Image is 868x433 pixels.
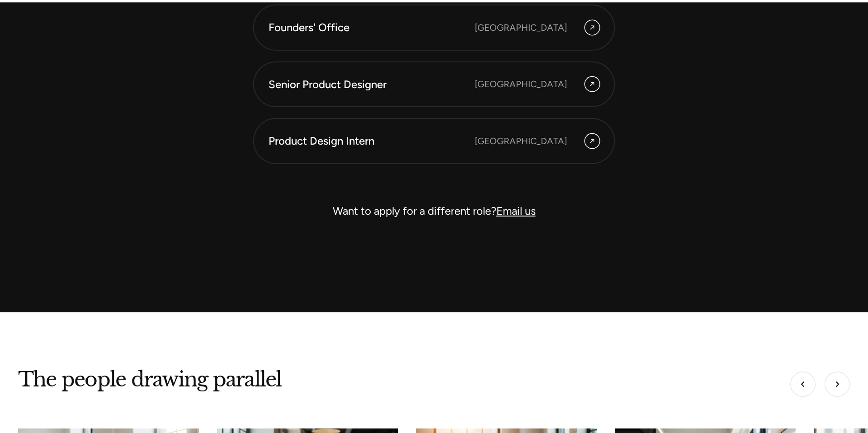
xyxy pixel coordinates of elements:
[253,61,615,108] a: Senior Product Designer [GEOGRAPHIC_DATA]
[253,200,615,222] div: Want to apply for a different role?
[269,77,475,92] div: Senior Product Designer
[269,133,475,149] div: Product Design Intern
[496,204,536,217] a: Email us
[18,367,281,392] h3: The people drawing parallel
[790,372,816,397] div: Go to last slide
[475,134,567,148] div: [GEOGRAPHIC_DATA]
[253,118,615,164] a: Product Design Intern [GEOGRAPHIC_DATA]
[825,372,850,397] div: Next slide
[475,77,567,91] div: [GEOGRAPHIC_DATA]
